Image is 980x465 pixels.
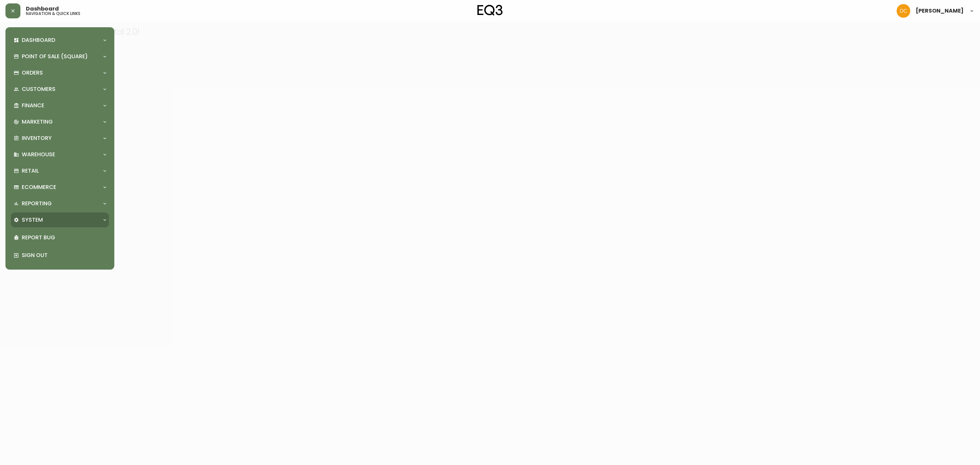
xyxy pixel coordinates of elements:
p: Sign Out [22,252,106,259]
p: Customers [22,85,55,93]
div: Retail [11,163,109,178]
p: Orders [22,69,43,77]
div: Reporting [11,196,109,211]
div: Sign Out [11,246,109,264]
div: Point of Sale (Square) [11,49,109,64]
p: Report Bug [22,234,106,241]
img: 7eb451d6983258353faa3212700b340b [897,4,910,18]
span: [PERSON_NAME] [916,8,964,14]
div: Marketing [11,114,109,129]
p: Ecommerce [22,183,56,191]
img: logo [477,5,503,16]
p: Finance [22,102,44,109]
div: Finance [11,98,109,113]
div: Report Bug [11,229,109,246]
div: Dashboard [11,33,109,48]
p: System [22,216,43,224]
p: Dashboard [22,36,55,44]
div: Ecommerce [11,180,109,195]
p: Marketing [22,118,53,126]
p: Retail [22,167,39,175]
span: Dashboard [26,6,59,12]
p: Warehouse [22,151,55,158]
div: Inventory [11,131,109,146]
p: Point of Sale (Square) [22,53,88,60]
div: Orders [11,65,109,80]
div: System [11,212,109,227]
p: Inventory [22,134,52,142]
div: Customers [11,82,109,97]
div: Warehouse [11,147,109,162]
p: Reporting [22,200,52,207]
h5: navigation & quick links [26,12,80,16]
